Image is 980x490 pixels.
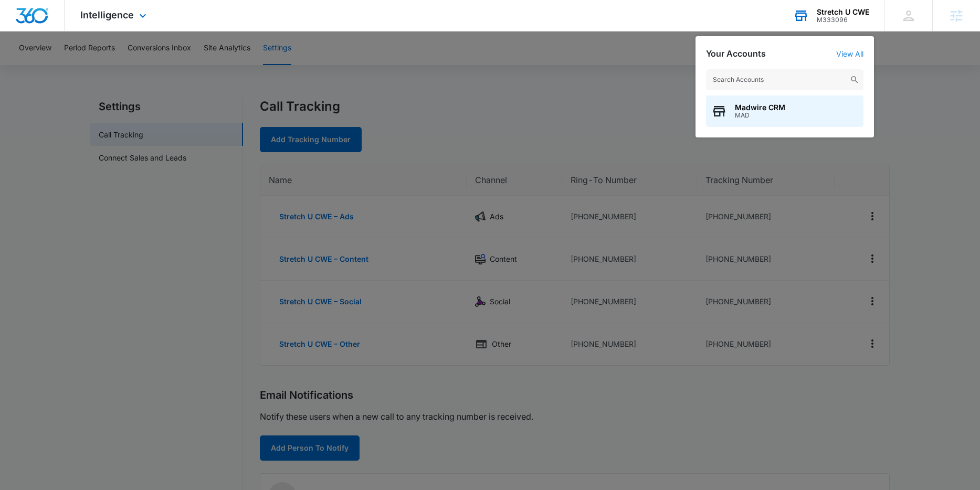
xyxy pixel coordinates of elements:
[706,49,766,59] h2: Your Accounts
[706,95,863,127] button: Madwire CRMMAD
[836,49,863,58] a: View All
[735,112,785,119] span: MAD
[80,9,134,20] span: Intelligence
[735,103,785,112] span: Madwire CRM
[817,16,869,24] div: account id
[817,8,869,16] div: account name
[706,69,863,90] input: Search Accounts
